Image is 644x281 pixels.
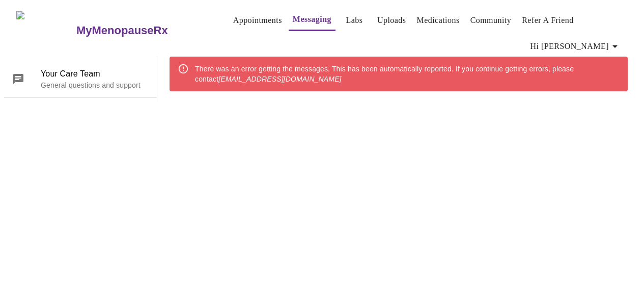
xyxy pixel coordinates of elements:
[75,13,208,48] a: MyMenopauseRx
[293,12,331,27] a: Messaging
[338,10,371,31] button: Labs
[470,13,512,28] a: Community
[522,13,574,28] a: Refer a Friend
[417,13,460,28] a: Medications
[41,80,149,90] p: General questions and support
[377,13,406,28] a: Uploads
[373,10,410,31] button: Uploads
[518,10,578,31] button: Refer a Friend
[530,39,621,54] span: Hi [PERSON_NAME]
[233,13,282,28] a: Appointments
[466,10,516,31] button: Community
[289,9,335,31] button: Messaging
[413,10,464,31] button: Medications
[16,11,75,49] img: MyMenopauseRx Logo
[76,24,168,37] h3: MyMenopauseRx
[526,36,625,57] button: Hi [PERSON_NAME]
[4,61,157,97] div: Your Care TeamGeneral questions and support
[218,75,341,83] em: [EMAIL_ADDRESS][DOMAIN_NAME]
[195,60,620,88] div: There was an error getting the messages. This has been automatically reported. If you continue ge...
[346,13,363,28] a: Labs
[229,10,286,31] button: Appointments
[41,68,149,80] span: Your Care Team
